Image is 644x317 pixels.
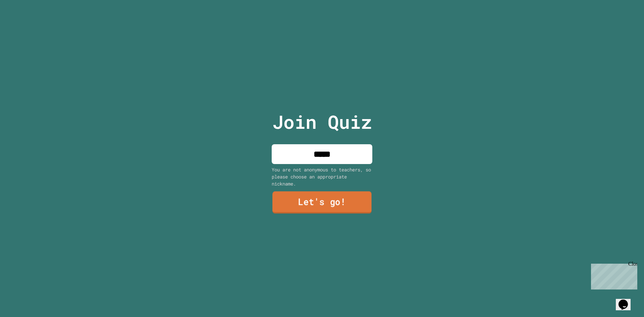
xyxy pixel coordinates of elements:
iframe: chat widget [588,261,637,289]
div: Chat with us now!Close [3,3,46,43]
a: Let's go! [272,192,372,214]
iframe: chat widget [616,290,637,310]
p: Join Quiz [272,108,372,136]
div: You are not anonymous to teachers, so please choose an appropriate nickname. [272,166,372,187]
